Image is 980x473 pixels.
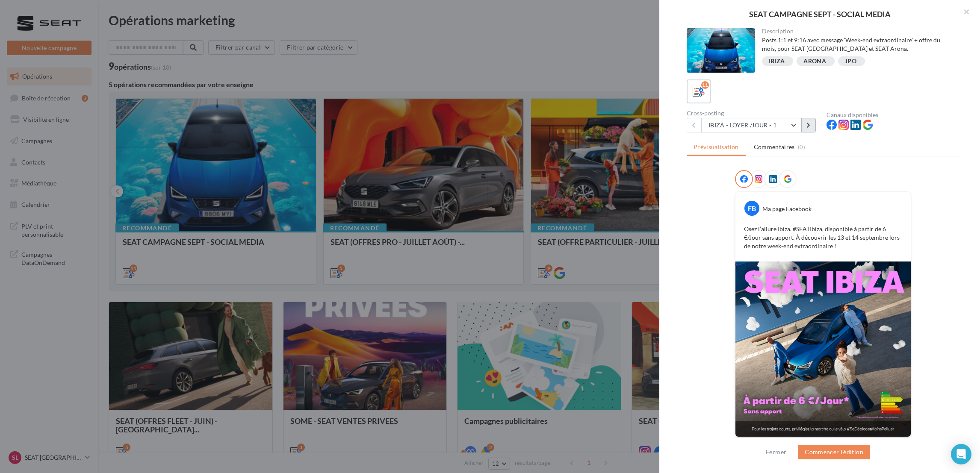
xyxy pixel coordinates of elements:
[798,144,805,150] span: (0)
[762,447,790,457] button: Fermer
[827,112,959,118] div: Canaux disponibles
[673,10,966,18] div: SEAT CAMPAGNE SEPT - SOCIAL MEDIA
[803,58,826,65] div: ARONA
[754,143,795,151] span: Commentaires
[762,205,812,213] div: Ma page Facebook
[769,58,785,65] div: IBIZA
[744,225,902,250] p: Osez l’allure Ibiza. #SEATIbiza, disponible à partir de 6 €/Jour sans apport. À découvrir les 13 ...
[687,110,820,116] div: Cross-posting
[701,118,801,132] button: IBIZA - LOYER /JOUR - 1
[762,36,953,53] div: Posts 1:1 et 9:16 avec message 'Week-end extraordinaire' + offre du mois, pour SEAT [GEOGRAPHIC_D...
[845,58,856,65] div: JPO
[951,444,971,464] div: Open Intercom Messenger
[744,201,759,216] div: FB
[735,437,911,448] div: La prévisualisation est non-contractuelle
[798,445,870,459] button: Commencer l'édition
[762,28,953,34] div: Description
[701,81,709,89] div: 11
